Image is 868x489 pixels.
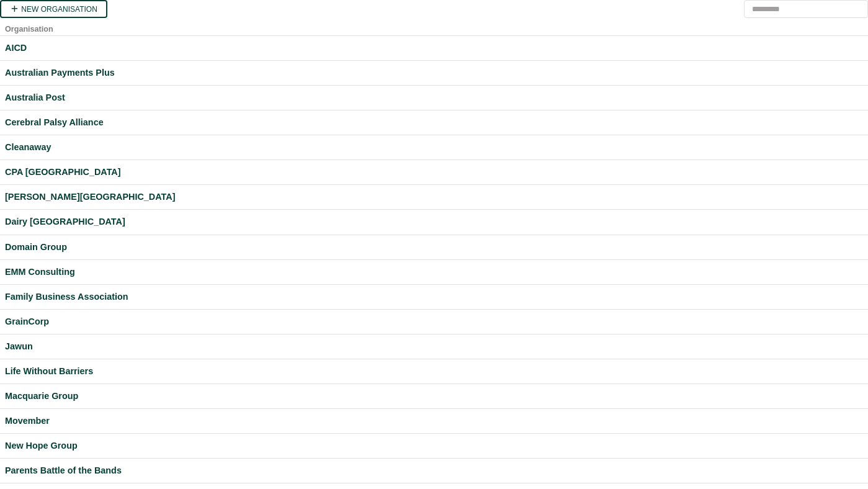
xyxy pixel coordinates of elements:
[5,339,863,354] a: Jawun
[5,290,863,304] a: Family Business Association
[5,240,863,254] a: Domain Group
[5,439,863,453] a: New Hope Group
[5,41,863,55] a: AICD
[5,215,863,229] a: Dairy [GEOGRAPHIC_DATA]
[5,115,863,130] a: Cerebral Palsy Alliance
[5,140,863,155] a: Cleanaway
[5,265,863,279] a: EMM Consulting
[5,315,863,329] a: GrainCorp
[5,364,863,379] a: Life Without Barriers
[5,389,863,403] a: Macquarie Group
[5,464,863,478] a: Parents Battle of the Bands
[5,66,863,80] a: Australian Payments Plus
[5,190,863,204] a: [PERSON_NAME][GEOGRAPHIC_DATA]
[5,91,863,105] a: Australia Post
[5,165,863,179] a: CPA [GEOGRAPHIC_DATA]
[5,414,863,428] a: Movember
